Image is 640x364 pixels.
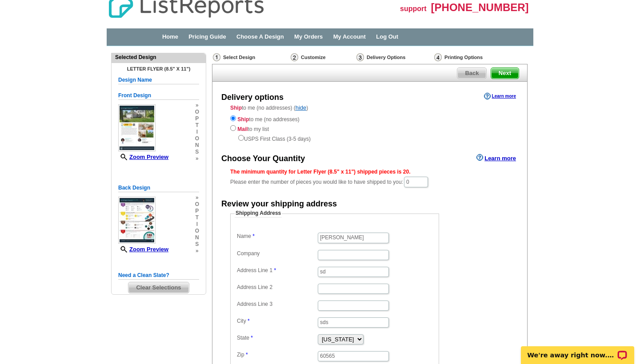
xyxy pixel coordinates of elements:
label: Address Line 1 [237,267,317,274]
strong: Mail [237,126,248,132]
a: Choose A Design [236,33,284,40]
div: Choose Your Quantity [221,153,305,165]
div: USPS First Class (3-5 days) [230,133,509,143]
a: Home [162,33,178,40]
span: p [195,115,199,122]
div: Please enter the number of pieces you would like to have shipped to you: [230,168,509,188]
label: Name [237,233,317,240]
div: to me (no addresses) ( ) [212,104,527,143]
a: Zoom Preview [118,154,168,160]
div: Printing Options [433,53,512,62]
span: o [195,135,199,142]
div: The minimum quantity for Letter Flyer (8.5" x 11") shipped pieces is 20. [230,168,509,176]
strong: Ship [230,105,242,111]
span: o [195,228,199,234]
span: o [195,109,199,115]
img: Delivery Options [356,53,364,61]
h5: Need a Clean Slate? [118,271,199,280]
span: t [195,214,199,221]
span: o [195,201,199,208]
legend: Shipping Address [235,210,282,218]
a: Zoom Preview [118,246,168,253]
div: to me (no addresses) to my list [230,114,509,143]
strong: Ship [237,116,249,123]
img: small-thumb.jpg [118,197,156,244]
label: Company [237,250,317,257]
img: Printing Options & Summary [434,53,442,61]
span: i [195,221,199,228]
span: [PHONE_NUMBER] [431,1,529,13]
span: p [195,208,199,214]
a: Back [457,67,487,79]
span: s [195,149,199,155]
span: n [195,142,199,149]
a: Log Out [376,33,398,40]
span: s [195,241,199,248]
h4: Letter Flyer (8.5" x 11") [118,66,199,71]
img: small-thumb.jpg [118,104,156,151]
img: Select Design [213,53,220,61]
a: My Orders [294,33,323,40]
h5: Back Design [118,184,199,192]
a: My Account [333,33,366,40]
div: Customize [290,53,356,62]
span: Next [491,68,519,79]
a: hide [296,104,307,111]
span: i [195,129,199,135]
span: t [195,122,199,129]
span: n [195,234,199,241]
label: City [237,317,317,325]
div: Selected Design [112,53,206,61]
iframe: LiveChat chat widget [515,336,640,364]
label: Address Line 3 [237,301,317,308]
span: Clear Selections [128,282,188,293]
label: Address Line 2 [237,284,317,291]
span: » [195,155,199,162]
label: State [237,334,317,342]
h5: Design Name [118,76,199,84]
img: Customize [291,53,298,61]
label: Zip [237,351,317,359]
div: Delivery options [221,92,284,103]
a: Learn more [484,93,516,100]
div: Select Design [212,53,290,64]
div: Review your shipping address [221,198,337,210]
span: » [195,102,199,109]
a: Learn more [476,154,516,161]
h5: Front Design [118,91,199,100]
div: Delivery Options [356,53,433,64]
span: » [195,194,199,201]
a: Pricing Guide [188,33,226,40]
span: Back [457,68,486,79]
span: » [195,248,199,254]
